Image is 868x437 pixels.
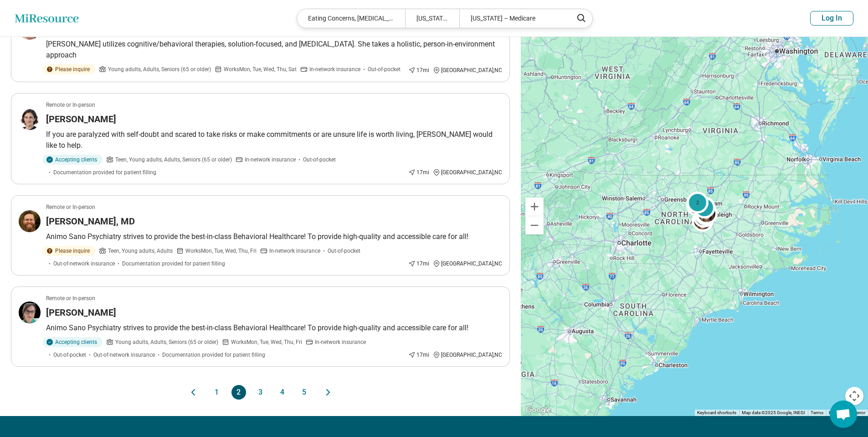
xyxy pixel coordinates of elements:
[829,410,865,415] a: Report a map error
[42,64,95,74] div: Please inquire
[224,65,297,73] span: Works Mon, Tue, Wed, Thu, Sat
[742,410,805,415] span: Map data ©2025 Google, INEGI
[46,231,502,242] p: Animo Sano Psychiatry strives to provide the best-in-class Behavioral Healthcare! To provide high...
[108,247,173,255] span: Teen, Young adults, Adults
[108,65,211,73] span: Young adults, Adults, Seniors (65 or older)
[185,247,257,255] span: Works Mon, Tue, Wed, Thu, Fri
[245,156,296,164] span: In-network insurance
[297,385,312,400] button: 5
[433,168,502,177] div: [GEOGRAPHIC_DATA] , NC
[253,385,268,400] button: 3
[408,66,429,74] div: 17 mi
[162,351,265,359] span: Documentation provided for patient filling
[408,168,429,177] div: 17 mi
[115,156,232,164] span: Teen, Young adults, Adults, Seniors (65 or older)
[433,66,502,74] div: [GEOGRAPHIC_DATA] , NC
[46,113,116,125] h3: [PERSON_NAME]
[46,101,95,109] p: Remote or In-person
[687,192,709,213] div: 2
[525,216,544,234] button: Zoom out
[231,385,246,400] button: 2
[122,260,225,268] span: Documentation provided for patient filling
[523,404,553,416] img: Google
[323,385,334,400] button: Next page
[53,168,156,177] span: Documentation provided for patient filling
[315,338,366,346] span: In-network insurance
[46,306,116,319] h3: [PERSON_NAME]
[42,246,95,256] div: Please inquire
[46,203,95,211] p: Remote or In-person
[523,404,553,416] a: Open this area in Google Maps (opens a new window)
[408,260,429,268] div: 17 mi
[53,260,115,268] span: Out-of-network insurance
[830,401,857,428] div: Open chat
[408,351,429,359] div: 17 mi
[46,294,95,302] p: Remote or In-person
[525,198,544,216] button: Zoom in
[697,410,736,416] button: Keyboard shortcuts
[405,9,459,28] div: [US_STATE]
[845,387,863,405] button: Map camera controls
[188,385,199,400] button: Previous page
[115,338,218,346] span: Young adults, Adults, Seniors (65 or older)
[46,129,502,151] p: If you are paralyzed with self-doubt and scared to take risks or make commitments or are unsure l...
[42,337,103,347] div: Accepting clients
[46,39,502,61] p: [PERSON_NAME] utilizes cognitive/behavioral therapies, solution-focused, and [MEDICAL_DATA]. She ...
[309,65,360,73] span: In-network insurance
[46,323,502,333] p: Animo Sano Psychiatry strives to provide the best-in-class Behavioral Healthcare! To provide high...
[810,11,853,26] button: Log In
[433,260,502,268] div: [GEOGRAPHIC_DATA] , NC
[459,9,567,28] div: [US_STATE] – Medicare
[328,247,360,255] span: Out-of-pocket
[275,385,290,400] button: 4
[433,351,502,359] div: [GEOGRAPHIC_DATA] , NC
[210,385,224,400] button: 1
[231,338,302,346] span: Works Mon, Tue, Wed, Thu, Fri
[297,9,405,28] div: Eating Concerns, [MEDICAL_DATA]
[303,156,336,164] span: Out-of-pocket
[811,410,823,415] a: Terms (opens in new tab)
[46,215,135,228] h3: [PERSON_NAME], MD
[53,351,86,359] span: Out-of-pocket
[269,247,320,255] span: In-network insurance
[42,155,103,165] div: Accepting clients
[368,65,401,73] span: Out-of-pocket
[93,351,155,359] span: Out-of-network insurance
